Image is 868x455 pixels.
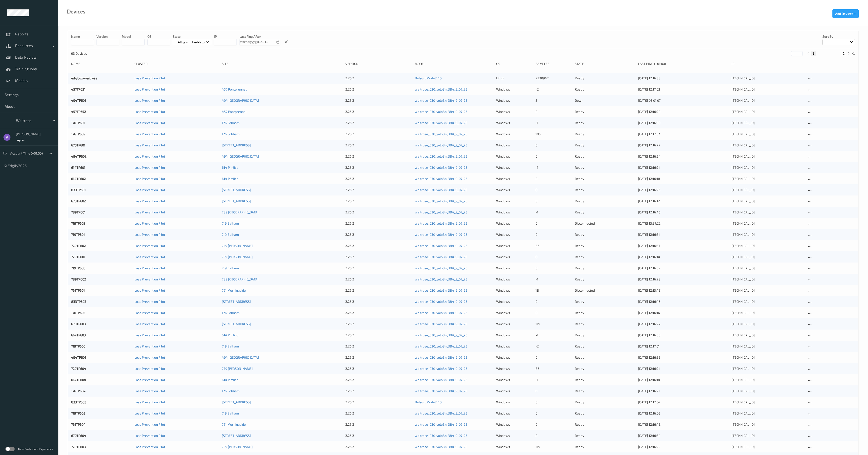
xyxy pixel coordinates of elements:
p: windows [496,98,532,103]
p: windows [496,243,532,248]
a: Default Model 1.10 [415,400,442,404]
a: Loss Prevention Pilot [134,378,165,382]
div: [DATE] 15:37:22 [638,221,728,226]
a: 670TP604 [71,434,86,438]
p: windows [496,299,532,304]
div: 0 [535,232,572,237]
a: Loss Prevention Pilot [134,188,165,192]
p: model [122,34,145,39]
a: 176TP604 [71,389,86,393]
a: waitrose_030_yolo8n_384_9_07_25 [415,154,467,158]
a: 494TP602 [71,154,86,158]
div: 0 [535,255,572,259]
div: [DATE] 12:16:14 [638,255,728,259]
div: 2.26.2 [345,221,411,226]
div: 2.26.2 [345,232,411,237]
div: Model [415,61,493,66]
p: ready [575,154,635,159]
a: Loss Prevention Pilot [134,233,165,236]
div: Last Ping (+01:00) [638,61,728,66]
a: Loss Prevention Pilot [134,210,165,214]
div: 2.26.2 [345,210,411,215]
p: ready [575,255,635,259]
div: -1 [535,210,572,215]
a: 614TP604 [71,378,86,382]
a: waitrose_030_yolo8n_384_9_07_25 [415,110,467,114]
a: 457TP652 [71,110,86,114]
a: 789 [GEOGRAPHIC_DATA] [222,210,259,214]
p: windows [496,210,532,215]
div: [DATE] 12:17:07 [638,132,728,136]
a: waitrose_030_yolo8n_384_9_07_25 [415,210,467,214]
div: [TECHNICAL_ID] [732,98,804,103]
div: 2.26.2 [345,277,411,282]
div: 2.26.2 [345,154,411,159]
div: 106 [535,132,572,136]
a: waitrose_030_yolo8n_384_9_07_25 [415,411,467,415]
a: waitrose_030_yolo8n_384_9_07_25 [415,367,467,371]
div: 86 [535,243,572,248]
a: 494TP601 [71,98,86,102]
a: Loss Prevention Pilot [134,221,165,225]
a: 789 [GEOGRAPHIC_DATA] [222,277,259,281]
div: 2.26.2 [345,255,411,259]
a: Loss Prevention Pilot [134,255,165,259]
a: waitrose_030_yolo8n_384_9_07_25 [415,344,467,348]
a: Loss Prevention Pilot [134,121,165,125]
div: [TECHNICAL_ID] [732,266,804,270]
div: 2.26.2 [345,288,411,293]
p: State [173,34,212,39]
button: 1 [811,51,816,56]
a: Loss Prevention Pilot [134,344,165,348]
div: [DATE] 12:16:24 [638,322,728,326]
div: [TECHNICAL_ID] [732,210,804,215]
div: 2.26.2 [345,299,411,304]
a: 670TP603 [71,322,86,326]
div: [TECHNICAL_ID] [732,154,804,159]
div: [TECHNICAL_ID] [732,143,804,148]
a: 719TP602 [71,221,85,225]
div: 2.26.2 [345,76,411,81]
div: [TECHNICAL_ID] [732,232,804,237]
p: windows [496,165,532,170]
div: [DATE] 12:16:23 [638,277,728,282]
div: 2.26.2 [345,199,411,203]
a: 833TP603 [71,400,86,404]
a: waitrose_030_yolo8n_384_9_07_25 [415,98,467,102]
a: 614TP601 [71,165,85,169]
div: 0 [535,310,572,315]
a: Loss Prevention Pilot [134,288,165,292]
a: waitrose_030_yolo8n_384_9_07_25 [415,132,467,136]
div: 18 [535,288,572,293]
a: waitrose_030_yolo8n_384_9_07_25 [415,221,467,225]
p: windows [496,132,532,136]
div: 2.26.2 [345,188,411,192]
a: Loss Prevention Pilot [134,110,165,114]
a: 614 Pimlico [222,165,238,169]
p: ready [575,210,635,215]
div: [TECHNICAL_ID] [732,165,804,170]
div: [DATE] 12:16:21 [638,165,728,170]
p: ready [575,232,635,237]
div: 0 [535,109,572,114]
div: [DATE] 12:16:54 [638,154,728,159]
div: -1 [535,277,572,282]
a: 494 [GEOGRAPHIC_DATA] [222,154,259,158]
a: Loss Prevention Pilot [134,322,165,326]
a: Loss Prevention Pilot [134,300,165,303]
a: 729TP601 [71,255,85,259]
a: 719 Balham [222,266,239,270]
a: 176 Cobham [222,389,239,393]
div: [DATE] 12:16:22 [638,143,728,148]
div: Site [222,61,342,66]
div: 0 [535,221,572,226]
p: Sort by [822,34,855,39]
div: 2.26.2 [345,333,411,337]
p: ready [575,199,635,203]
a: 729 [PERSON_NAME] [222,445,253,449]
div: Cluster [134,61,219,66]
a: Loss Prevention Pilot [134,389,165,393]
a: Loss Prevention Pilot [134,199,165,203]
a: 457TP651 [71,87,86,91]
p: windows [496,143,532,148]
